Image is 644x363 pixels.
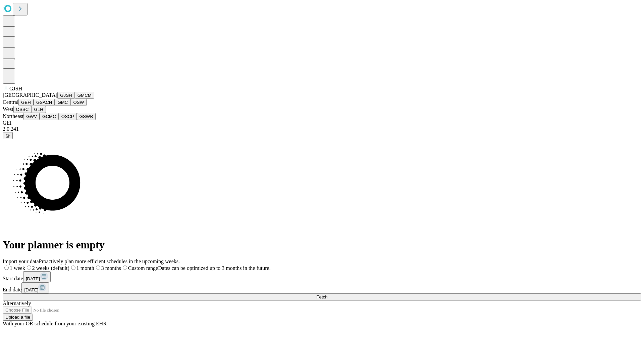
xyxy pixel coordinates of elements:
h1: Your planner is empty [3,239,641,251]
span: Northeast [3,113,23,119]
button: GSWB [77,113,96,120]
button: @ [3,132,13,139]
input: 1 month [71,266,75,270]
button: GWV [23,113,40,120]
span: 3 months [101,265,121,271]
span: Fetch [316,294,327,299]
span: Dates can be optimized up to 3 months in the future. [158,265,270,271]
input: 2 weeks (default) [27,266,31,270]
span: [GEOGRAPHIC_DATA] [3,92,57,98]
div: GEI [3,120,641,126]
div: 2.0.241 [3,126,641,132]
button: GLH [31,106,46,113]
button: OSW [71,99,87,106]
button: [DATE] [21,282,49,293]
button: OSCP [59,113,77,120]
button: GMCM [75,92,94,99]
button: [DATE] [23,271,51,282]
span: 2 weeks (default) [32,265,69,271]
span: Central [3,99,18,105]
button: GSACH [34,99,55,106]
button: Upload a file [3,314,33,321]
div: End date [3,282,641,293]
span: With your OR schedule from your existing EHR [3,321,107,326]
button: GBH [18,99,34,106]
span: 1 month [76,265,94,271]
button: Fetch [3,293,641,300]
div: Start date [3,271,641,282]
span: [DATE] [26,276,40,281]
input: 3 months [96,266,100,270]
button: GJSH [57,92,75,99]
span: GJSH [9,86,22,91]
input: Custom rangeDates can be optimized up to 3 months in the future. [123,266,127,270]
button: OSSC [13,106,32,113]
span: [DATE] [24,287,38,292]
span: Proactively plan more efficient schedules in the upcoming weeks. [39,258,180,264]
span: Alternatively [3,300,31,306]
button: GMC [55,99,70,106]
button: GCMC [40,113,59,120]
span: 1 week [10,265,25,271]
span: Custom range [128,265,158,271]
span: @ [5,133,10,138]
input: 1 week [4,266,9,270]
span: Import your data [3,258,39,264]
span: West [3,106,13,112]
